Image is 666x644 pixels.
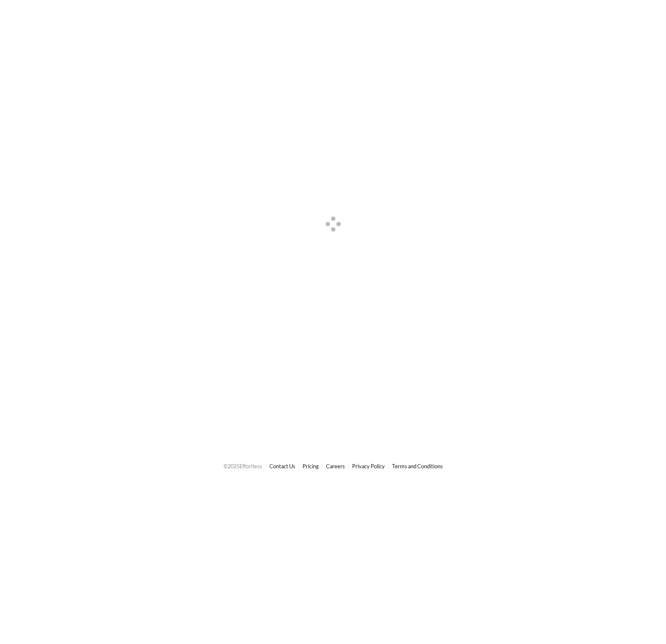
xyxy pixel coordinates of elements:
[269,463,295,470] a: Contact Us
[303,463,319,470] a: Pricing
[392,463,443,470] a: Terms and Conditions
[224,463,262,470] span: © 2025 Effortless
[326,463,345,470] a: Careers
[352,463,385,470] a: Privacy Policy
